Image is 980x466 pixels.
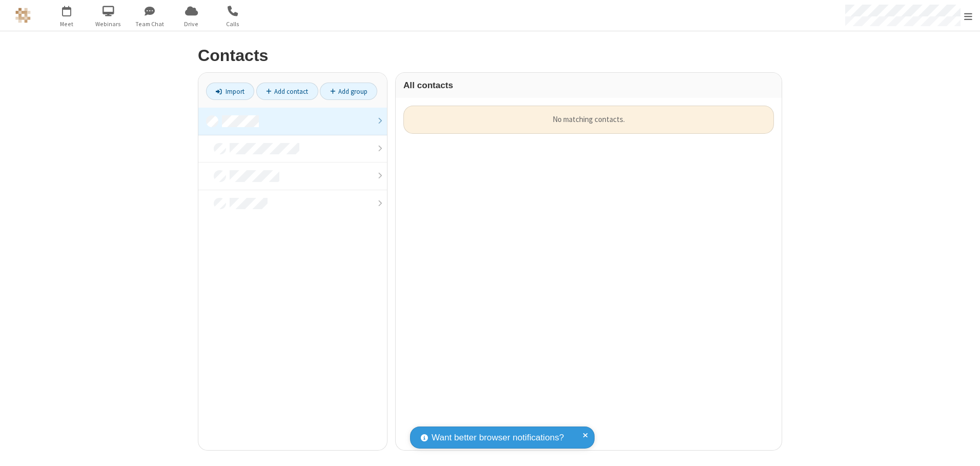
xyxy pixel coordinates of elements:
[432,431,564,444] span: Want better browser notifications?
[320,83,377,100] a: Add group
[403,106,774,134] div: No matching contacts.
[131,19,169,29] span: Team Chat
[403,80,774,90] h3: All contacts
[48,19,86,29] span: Meet
[172,19,211,29] span: Drive
[15,8,31,23] img: QA Selenium DO NOT DELETE OR CHANGE
[214,19,252,29] span: Calls
[396,98,782,450] div: grid
[89,19,128,29] span: Webinars
[256,83,318,100] a: Add contact
[198,47,782,65] h2: Contacts
[206,83,254,100] a: Import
